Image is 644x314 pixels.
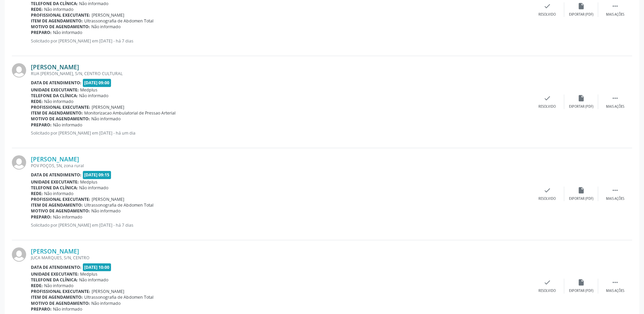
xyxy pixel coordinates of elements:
span: Não informado [53,30,82,35]
span: [PERSON_NAME] [92,196,124,202]
i: check [544,2,551,10]
b: Preparo: [31,122,52,128]
b: Unidade executante: [31,271,79,277]
b: Data de atendimento: [31,172,81,178]
b: Profissional executante: [31,104,90,110]
span: Ultrassonografia de Abdomen Total [84,18,153,24]
span: Não informado [91,24,121,30]
span: Não informado [91,116,121,122]
span: Não informado [44,283,73,289]
b: Unidade executante: [31,87,79,93]
img: img [12,155,26,170]
b: Unidade executante: [31,179,79,185]
span: Medplus [80,179,97,185]
b: Motivo de agendamento: [31,24,90,30]
a: [PERSON_NAME] [31,155,79,163]
b: Item de agendamento: [31,18,83,24]
div: Resolvido [538,289,556,293]
div: Resolvido [538,104,556,109]
i:  [611,279,619,286]
b: Rede: [31,6,43,12]
div: Exportar (PDF) [569,196,593,201]
div: POV POÇOS, SN, zona rural [31,163,530,169]
b: Telefone da clínica: [31,93,78,99]
span: Não informado [79,185,108,191]
div: Resolvido [538,12,556,17]
b: Data de atendimento: [31,264,81,270]
div: Mais ações [606,289,624,293]
span: Monitorizacao Ambulatorial de Pressao Arterial [84,110,176,116]
span: [DATE] 09:00 [83,79,111,87]
span: Não informado [53,122,82,128]
span: Medplus [80,87,97,93]
span: [PERSON_NAME] [92,12,124,18]
span: Não informado [91,208,121,214]
img: img [12,63,26,77]
span: Não informado [91,300,121,306]
b: Motivo de agendamento: [31,116,90,122]
b: Rede: [31,99,43,104]
b: Telefone da clínica: [31,277,78,283]
p: Solicitado por [PERSON_NAME] em [DATE] - há um dia [31,130,530,136]
div: JUCA MARQUES, S/N, CENTRO [31,255,530,261]
span: Não informado [79,93,108,99]
img: img [12,247,26,262]
div: Exportar (PDF) [569,104,593,109]
b: Item de agendamento: [31,294,83,300]
b: Profissional executante: [31,12,90,18]
div: RUA [PERSON_NAME], S/N, CENTRO CULTURAL [31,71,530,76]
div: Mais ações [606,104,624,109]
i: insert_drive_file [577,94,585,102]
b: Profissional executante: [31,289,90,294]
span: Ultrassonografia de Abdomen Total [84,294,153,300]
i: insert_drive_file [577,187,585,194]
b: Data de atendimento: [31,80,81,86]
span: Ultrassonografia de Abdomen Total [84,202,153,208]
span: [DATE] 10:00 [83,263,111,271]
b: Rede: [31,283,43,289]
span: [DATE] 09:15 [83,171,111,179]
span: Não informado [44,99,73,104]
i: check [544,187,551,194]
i: insert_drive_file [577,2,585,10]
b: Preparo: [31,306,52,312]
p: Solicitado por [PERSON_NAME] em [DATE] - há 7 dias [31,38,530,44]
span: [PERSON_NAME] [92,104,124,110]
span: Medplus [80,271,97,277]
i:  [611,94,619,102]
span: Não informado [44,6,73,12]
i:  [611,187,619,194]
i: check [544,94,551,102]
div: Mais ações [606,12,624,17]
i:  [611,2,619,10]
span: Não informado [79,277,108,283]
i: insert_drive_file [577,279,585,286]
span: [PERSON_NAME] [92,289,124,294]
span: Não informado [44,191,73,196]
div: Exportar (PDF) [569,12,593,17]
a: [PERSON_NAME] [31,63,79,71]
b: Item de agendamento: [31,110,83,116]
span: Não informado [79,1,108,6]
div: Mais ações [606,196,624,201]
b: Preparo: [31,30,52,35]
b: Telefone da clínica: [31,1,78,6]
b: Telefone da clínica: [31,185,78,191]
b: Rede: [31,191,43,196]
div: Exportar (PDF) [569,289,593,293]
div: Resolvido [538,196,556,201]
p: Solicitado por [PERSON_NAME] em [DATE] - há 7 dias [31,222,530,228]
span: Não informado [53,214,82,220]
b: Motivo de agendamento: [31,300,90,306]
b: Preparo: [31,214,52,220]
b: Motivo de agendamento: [31,208,90,214]
b: Item de agendamento: [31,202,83,208]
span: Não informado [53,306,82,312]
b: Profissional executante: [31,196,90,202]
a: [PERSON_NAME] [31,247,79,255]
i: check [544,279,551,286]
